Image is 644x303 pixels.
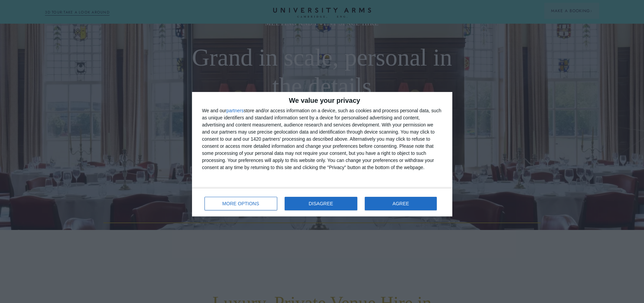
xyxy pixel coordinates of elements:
[285,197,357,210] button: DISAGREE
[226,108,244,113] button: partners
[392,201,409,206] span: AGREE
[222,201,259,206] span: MORE OPTIONS
[365,197,437,210] button: AGREE
[202,107,442,171] div: We and our store and/or access information on a device, such as cookies and process personal data...
[309,201,333,206] span: DISAGREE
[205,197,277,210] button: MORE OPTIONS
[202,97,442,104] h2: We value your privacy
[192,92,452,216] div: qc-cmp2-ui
